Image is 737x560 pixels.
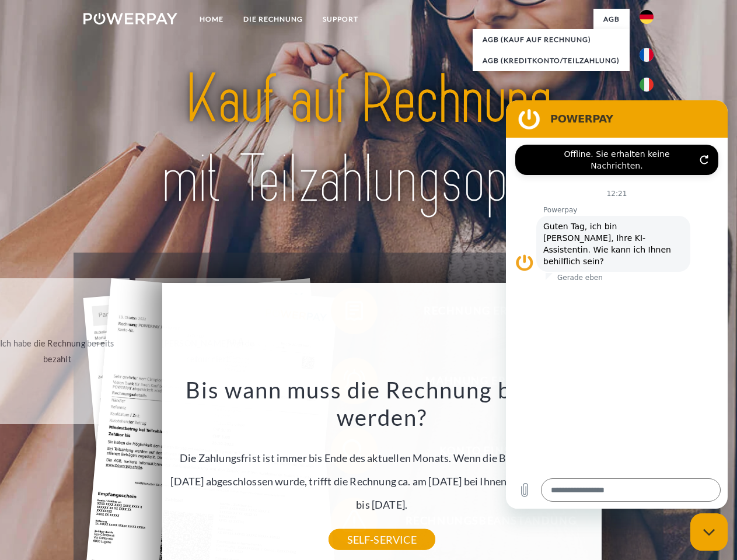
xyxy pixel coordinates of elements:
iframe: Messaging-Fenster [506,100,728,509]
a: SUPPORT [313,9,368,30]
a: DIE RECHNUNG [233,9,313,30]
img: de [640,10,654,24]
a: SELF-SERVICE [329,529,435,550]
a: agb [593,9,630,30]
div: Die Zahlungsfrist ist immer bis Ende des aktuellen Monats. Wenn die Bestellung z.B. am [DATE] abg... [169,376,595,540]
img: fr [640,48,654,62]
iframe: Schaltfläche zum Öffnen des Messaging-Fensters; Konversation läuft [690,513,728,551]
div: [PERSON_NAME] wurde retourniert [142,335,274,367]
img: it [640,78,654,92]
img: title-powerpay_de.svg [111,56,626,223]
img: logo-powerpay-white.svg [83,13,177,24]
a: AGB (Kauf auf Rechnung) [473,29,630,50]
a: Home [190,9,233,30]
h3: Bis wann muss die Rechnung bezahlt werden? [169,376,595,432]
a: AGB (Kreditkonto/Teilzahlung) [473,50,630,71]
